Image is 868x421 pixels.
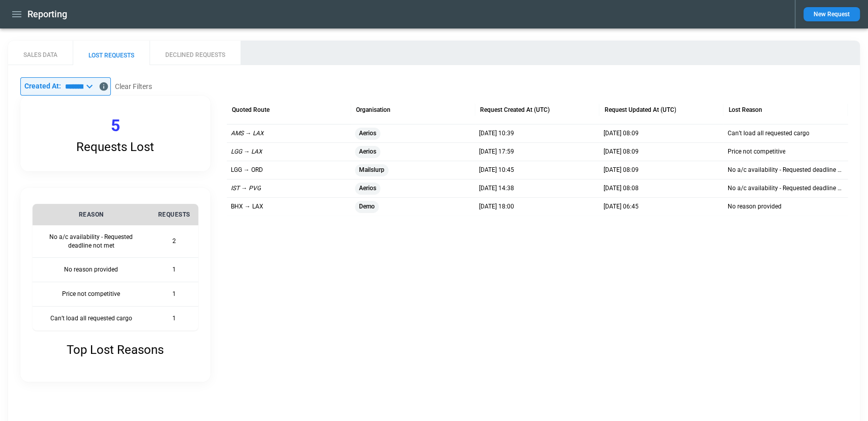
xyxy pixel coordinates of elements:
button: LOST REQUESTS [73,41,149,65]
p: 10/09/2025 08:08 [603,184,638,193]
th: No reason provided [33,258,150,282]
p: IST → PVG [231,184,261,193]
p: Top Lost Reasons [67,343,164,357]
p: 5 [111,116,120,136]
p: Created At: [24,82,61,91]
button: SALES DATA [8,41,73,65]
p: 16/05/2025 14:38 [479,184,514,193]
div: Lost Reason [728,106,762,113]
p: 10/09/2025 08:09 [603,147,638,156]
p: No reason provided [727,202,781,211]
td: 2 [150,225,198,258]
span: Aerios [355,143,380,161]
svg: Data includes activity through 30/09/2025 (end of day UTC) [99,81,109,92]
p: 05/05/2025 18:00 [479,202,514,211]
p: No a/c availability - Requested deadline not met [727,184,843,193]
p: AMS → LAX [231,129,264,138]
td: 1 [150,258,198,282]
p: 01/06/2025 17:59 [479,147,514,156]
th: Can’t load all requested cargo [33,306,150,330]
p: 07/05/2025 06:45 [603,202,638,211]
p: LGG → LAX [231,147,262,156]
button: New Request [803,7,860,21]
div: Request Updated At (UTC) [604,106,676,113]
p: No a/c availability - Requested deadline not met [727,166,843,174]
p: 10/09/2025 08:09 [603,129,638,138]
p: 10/09/2025 08:09 [603,166,638,174]
span: Mailslurp [355,161,388,179]
p: Requests Lost [76,140,154,155]
th: No a/c availability - Requested deadline not met [33,225,150,258]
button: DECLINED REQUESTS [149,41,241,65]
th: REASON [33,204,150,225]
p: 23/05/2025 10:45 [479,166,514,174]
p: LGG → ORD [231,166,263,174]
span: Aerios [355,179,380,197]
th: Price not competitive [33,282,150,307]
td: 1 [150,282,198,307]
div: Organisation [356,106,391,113]
td: 1 [150,306,198,330]
h1: Reporting [27,8,67,20]
button: Clear Filters [115,80,152,93]
div: Quoted Route [232,106,270,113]
th: REQUESTS [150,204,198,225]
p: Price not competitive [727,147,785,156]
span: Demo [355,198,379,216]
span: Aerios [355,125,380,142]
div: Request Created At (UTC) [480,106,550,113]
table: simple table [33,204,198,330]
p: 25/06/2025 10:39 [479,129,514,138]
p: Can’t load all requested cargo [727,129,809,138]
p: BHX → LAX [231,202,263,211]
